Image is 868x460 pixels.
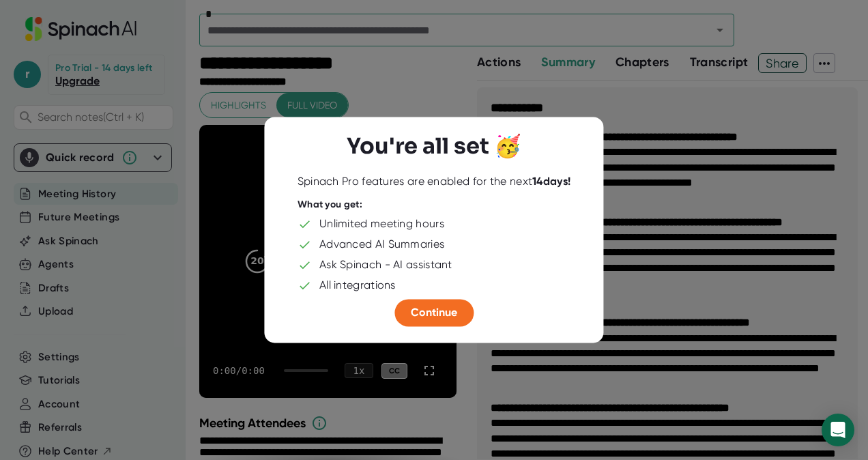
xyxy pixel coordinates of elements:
div: Advanced AI Summaries [319,238,444,252]
div: Spinach Pro features are enabled for the next [298,175,571,188]
div: All integrations [319,279,396,293]
span: Continue [411,306,457,319]
div: Unlimited meeting hours [319,218,444,231]
div: Open Intercom Messenger [822,414,854,446]
h3: You're all set 🥳 [347,133,521,159]
div: Ask Spinach - AI assistant [319,259,452,272]
div: What you get: [298,199,362,211]
button: Continue [394,300,474,327]
b: 14 days! [532,175,570,188]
